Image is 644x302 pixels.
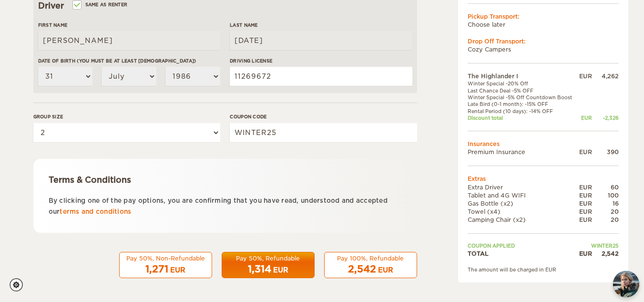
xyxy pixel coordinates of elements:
a: Cookie settings [10,278,29,292]
div: Pay 50%, Non-Refundable [125,254,206,262]
div: EUR [273,265,288,275]
button: Pay 50%, Refundable 1,314 EUR [222,252,315,279]
td: TOTAL [468,250,577,258]
div: 16 [592,199,619,208]
label: First Name [38,21,220,29]
div: EUR [577,250,592,258]
td: Discount total [468,115,577,121]
td: Rental Period (10 days): -14% OFF [468,108,577,115]
button: Pay 50%, Non-Refundable 1,271 EUR [119,252,212,279]
div: Pay 100%, Refundable [330,254,411,262]
td: Cozy Campers [468,45,619,53]
div: EUR [577,183,592,191]
div: EUR [577,72,592,80]
input: e.g. William [38,31,220,50]
span: 2,542 [348,263,376,275]
label: Last Name [230,21,412,29]
td: Extra Driver [468,183,577,191]
div: 20 [592,216,619,224]
a: terms and conditions [60,208,131,215]
div: EUR [577,148,592,156]
td: Extras [468,175,619,183]
p: By clicking one of the pay options, you are confirming that you have read, understood and accepte... [49,195,402,218]
td: Winter Special -20% Off [468,80,577,87]
div: -2,326 [592,115,619,121]
label: Date of birth (You must be at least [DEMOGRAPHIC_DATA]) [38,57,220,64]
div: 2,542 [592,250,619,258]
div: EUR [577,208,592,216]
div: Drop Off Transport: [468,37,619,45]
span: 1,314 [248,263,271,275]
div: Pay 50%, Refundable [228,254,308,262]
label: Group size [33,113,220,120]
div: EUR [577,216,592,224]
td: WINTER25 [577,242,618,249]
td: Last Chance Deal -5% OFF [468,87,577,94]
label: Driving License [230,57,412,64]
div: EUR [378,265,393,275]
div: Terms & Conditions [49,174,402,186]
td: Towel (x4) [468,208,577,216]
div: EUR [577,199,592,208]
td: The Highlander I [468,72,577,80]
td: Coupon applied [468,242,577,249]
input: e.g. Smith [230,31,412,50]
div: 100 [592,191,619,199]
div: EUR [577,115,592,121]
button: chat-button [613,271,639,297]
td: Gas Bottle (x2) [468,199,577,208]
div: 20 [592,208,619,216]
td: Insurances [468,140,619,148]
div: The amount will be charged in EUR [468,266,619,273]
div: 60 [592,183,619,191]
td: Tablet and 4G WIFI [468,191,577,199]
button: Pay 100%, Refundable 2,542 EUR [324,252,417,279]
div: 390 [592,148,619,156]
td: Premium Insurance [468,148,577,156]
div: EUR [170,265,185,275]
td: Choose later [468,21,619,29]
td: Winter Special -5% Off Countdown Boost [468,94,577,101]
input: e.g. 14789654B [230,67,412,86]
div: Pickup Transport: [468,12,619,21]
span: 1,271 [145,263,168,275]
td: Camping Chair (x2) [468,216,577,224]
label: Coupon code [230,113,417,120]
input: Same as renter [73,3,80,9]
div: 4,262 [592,72,619,80]
div: EUR [577,191,592,199]
td: Late Bird (0-1 month): -15% OFF [468,101,577,107]
img: Freyja at Cozy Campers [613,271,639,297]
